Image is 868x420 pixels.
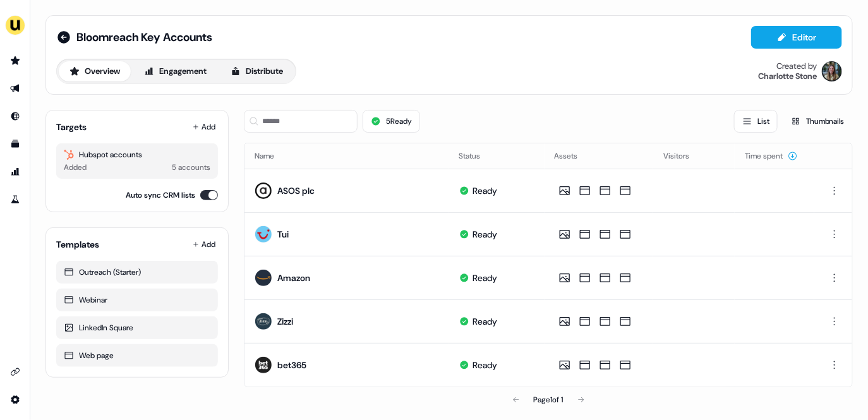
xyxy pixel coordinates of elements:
[751,32,842,45] a: Editor
[751,26,842,49] button: Editor
[473,315,498,328] div: Ready
[534,393,564,406] div: Page 1 of 1
[172,161,210,174] div: 5 accounts
[473,228,498,241] div: Ready
[64,349,210,362] div: Web page
[473,184,498,197] div: Ready
[64,294,210,306] div: Webinar
[277,359,306,371] div: bet365
[277,272,310,284] div: Amazon
[745,145,798,167] button: Time spent
[64,148,210,161] div: Hubspot accounts
[459,145,496,167] button: Status
[126,189,195,201] label: Auto sync CRM lists
[64,161,87,174] div: Added
[59,61,131,81] button: Overview
[133,61,217,81] button: Engagement
[758,71,817,81] div: Charlotte Stone
[545,143,654,169] th: Assets
[473,359,498,371] div: Ready
[255,145,289,167] button: Name
[5,162,25,182] a: Go to attribution
[783,110,853,133] button: Thumbnails
[663,145,704,167] button: Visitors
[5,106,25,126] a: Go to Inbound
[5,51,25,71] a: Go to prospects
[5,362,25,382] a: Go to integrations
[277,315,293,328] div: Zizzi
[56,238,99,251] div: Templates
[734,110,778,133] button: List
[64,321,210,334] div: LinkedIn Square
[190,118,218,136] button: Add
[76,30,212,45] span: Bloomreach Key Accounts
[363,110,420,133] button: 5Ready
[473,272,498,284] div: Ready
[5,189,25,210] a: Go to experiments
[776,61,817,71] div: Created by
[277,184,315,197] div: ASOS plc
[190,236,218,253] button: Add
[822,61,842,81] img: Charlotte
[5,78,25,99] a: Go to outbound experience
[56,121,87,133] div: Targets
[5,390,25,410] a: Go to integrations
[277,228,289,241] div: Tui
[5,134,25,154] a: Go to templates
[220,61,294,81] button: Distribute
[64,266,210,279] div: Outreach (Starter)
